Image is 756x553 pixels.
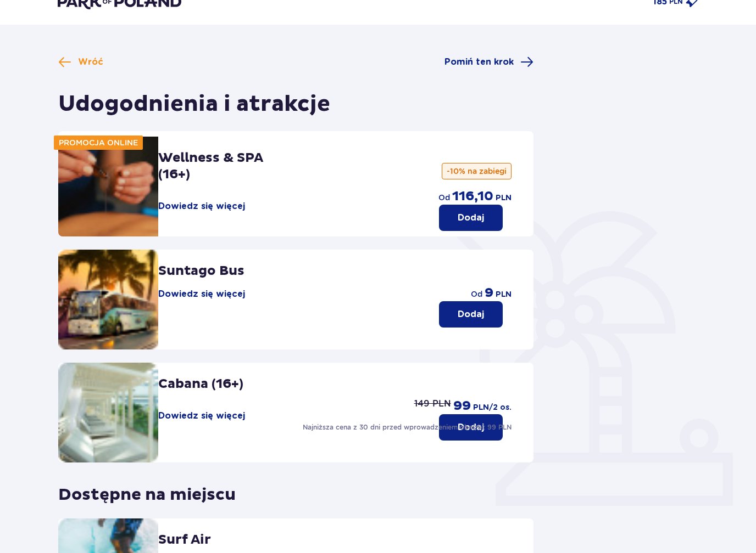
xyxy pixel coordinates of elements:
p: Dostępne na miejscu [58,476,236,505]
p: Dodaj [458,212,484,224]
div: PROMOCJA ONLINE [54,136,143,150]
button: Dodaj [439,414,503,441]
p: Dodaj [458,421,484,433]
p: Najniższa cena z 30 dni przed wprowadzeniem obniżki: 99 PLN [303,422,512,432]
button: Dowiedz się więcej [158,200,245,212]
p: -10% na zabiegi [442,163,512,179]
img: attraction [58,250,158,349]
p: PLN [496,289,512,300]
p: Dodaj [458,308,484,320]
button: Dodaj [439,205,503,231]
p: od [438,192,450,203]
button: Dodaj [439,301,503,328]
span: Pomiń ten krok [444,56,514,68]
span: Wróć [78,56,103,68]
img: attraction [58,137,158,236]
p: 116,10 [452,188,493,205]
button: Dowiedz się więcej [158,410,245,422]
a: Pomiń ten krok [444,55,533,69]
p: Cabana (16+) [158,376,243,392]
p: Surf Air [158,532,211,548]
h1: Udogodnienia i atrakcje [58,91,330,118]
p: PLN [496,193,512,204]
img: attraction [58,363,158,462]
p: Wellness & SPA (16+) [158,150,263,183]
p: 99 [453,398,471,414]
p: Suntago Bus [158,263,244,279]
p: 9 [485,285,493,301]
p: od [471,289,482,300]
p: PLN /2 os. [473,402,512,413]
a: Wróć [58,55,103,69]
button: Dowiedz się więcej [158,288,245,300]
p: 149 PLN [414,398,451,410]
